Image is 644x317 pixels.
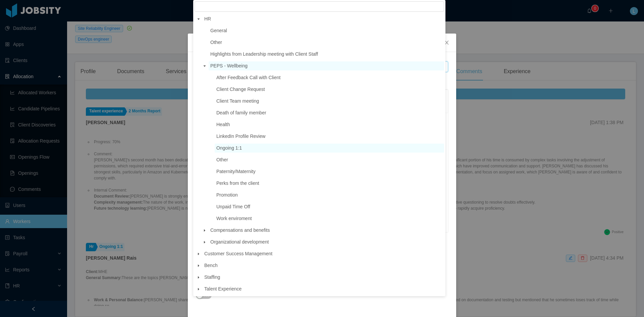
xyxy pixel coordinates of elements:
span: LinkedIn Profile Review [216,134,265,139]
span: PEPS - Wellbeing [209,61,444,70]
span: Other [210,40,222,45]
i: icon: caret-down [197,252,200,256]
span: Death of family member [215,108,444,117]
span: Customer Success Management [203,249,444,258]
span: After Feedback Call with Client [216,75,280,80]
span: Organizational development [209,237,444,247]
button: Close [437,34,456,52]
span: Paternity/Maternity [215,167,444,176]
span: Other [216,157,228,162]
span: Talent Experience [203,284,444,294]
span: HR [203,14,444,23]
span: Client Team meeting [215,97,444,106]
span: Bench [204,263,218,268]
span: Ongoing 1:1 [215,144,444,153]
span: Promotion [216,192,238,198]
span: Ongoing 1:1 [216,145,242,151]
span: PEPS - Wellbeing [210,63,248,68]
span: Client Change Request [215,85,444,94]
span: Health [215,120,444,129]
span: Organizational development [210,239,269,245]
span: Highlights from Leadership meeting with Client Staff [209,50,444,59]
span: Other [209,38,444,47]
span: Client Change Request [216,87,265,92]
span: Perks from the client [215,179,444,188]
span: General [210,28,227,33]
span: Bench [203,261,444,270]
span: Promotion [215,191,444,200]
span: Health [216,122,230,127]
span: General [209,26,444,35]
input: filter select [195,1,444,12]
span: Client Team meeting [216,98,259,104]
span: Customer Success Management [204,251,272,256]
span: Highlights from Leadership meeting with Client Staff [210,51,318,57]
span: HR [204,16,211,21]
span: Unpaid Time Off [216,204,250,209]
i: icon: caret-down [197,17,200,21]
i: icon: caret-down [197,264,200,267]
span: Unpaid Time Off [215,202,444,211]
span: Compensations and benefits [209,226,444,235]
span: Paternity/Maternity [216,169,256,174]
span: After Feedback Call with Client [215,73,444,82]
i: icon: caret-down [203,229,206,232]
span: Work enviroment [216,216,252,221]
span: Death of family member [216,110,266,115]
span: Staffing [204,274,220,280]
span: Perks from the client [216,180,259,186]
i: icon: close [444,40,449,45]
span: Compensations and benefits [210,227,270,233]
i: icon: caret-down [203,64,206,68]
span: Talent Experience [204,286,241,292]
span: Other [215,155,444,164]
i: icon: caret-down [197,287,200,291]
span: LinkedIn Profile Review [215,132,444,141]
i: icon: caret-down [203,241,206,244]
i: icon: caret-down [197,276,200,279]
span: Work enviroment [215,214,444,223]
span: Staffing [203,273,444,282]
